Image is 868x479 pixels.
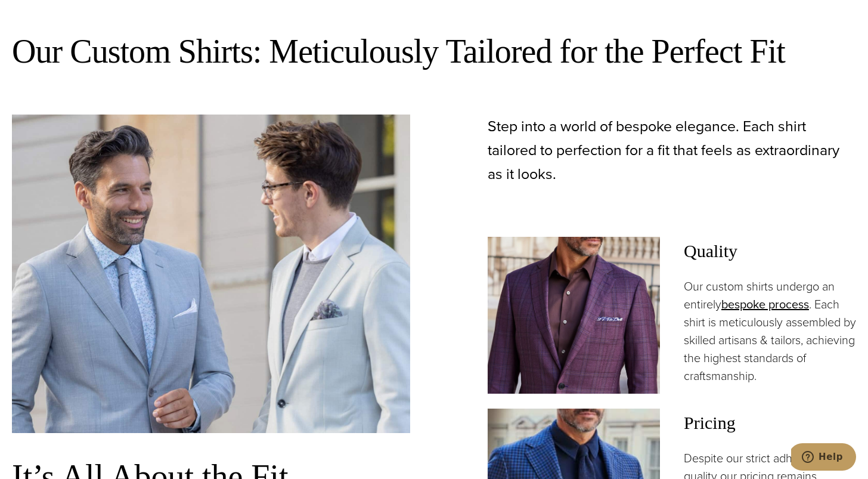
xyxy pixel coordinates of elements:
[721,295,809,313] a: bespoke process
[488,115,856,186] p: Step into a world of bespoke elegance. Each shirt tailored to perfection for a fit that feels as ...
[684,409,856,437] span: Pricing
[488,237,660,394] img: Client wearing brown open collared dress shirt under bespoke blazer.
[684,237,856,265] span: Quality
[12,115,410,433] img: Two clients in custom tailored white dress shirts.
[684,277,856,385] p: Our custom shirts undergo an entirely . Each shirt is meticulously assembled by skilled artisans ...
[791,443,856,473] iframe: Opens a widget where you can chat to one of our agents
[12,30,856,73] h2: Our Custom Shirts: Meticulously Tailored for the Perfect Fit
